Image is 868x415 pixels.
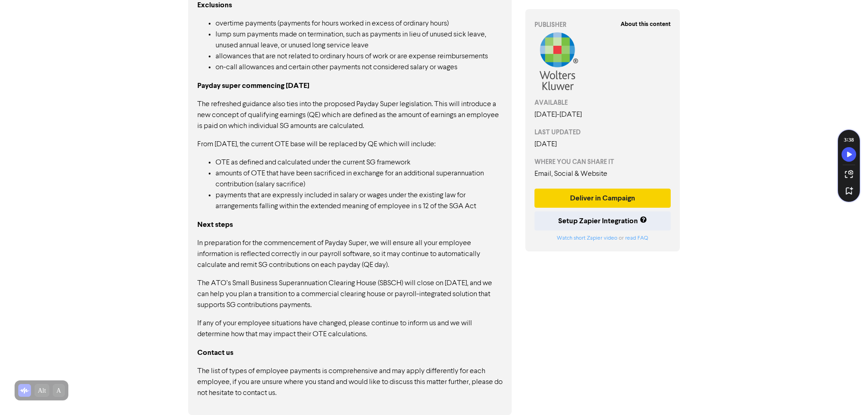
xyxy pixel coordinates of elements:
[534,128,671,137] div: LAST UPDATED
[197,278,503,311] p: The ATO’s Small Business Superannuation Clearing House (SBSCH) will close on [DATE], and we can h...
[197,318,503,340] p: If any of your employee situations have changed, please continue to inform us and we will determi...
[197,238,503,271] p: In preparation for the commencement of Payday Super, we will ensure all your employee information...
[621,20,671,28] strong: About this content
[197,139,503,150] p: From [DATE], the current OTE base will be replaced by QE which will include:
[216,190,503,212] li: payments that are expressly included in salary or wages under the existing law for arrangements f...
[534,189,671,208] button: Deliver in Campaign
[197,81,309,90] strong: Payday super commencing [DATE]
[534,98,671,108] div: AVAILABLE
[197,99,503,132] p: The refreshed guidance also ties into the proposed Payday Super legislation. This will introduce ...
[197,366,503,399] p: The list of types of employee payments is comprehensive and may apply differently for each employ...
[534,139,671,150] div: [DATE]
[197,348,233,357] strong: Contact us
[216,51,503,62] li: allowances that are not related to ordinary hours of work or are expense reimbursements
[534,109,671,120] div: [DATE] - [DATE]
[625,236,648,241] a: read FAQ
[216,29,503,51] li: lump sum payments made on termination, such as payments in lieu of unused sick leave, unused annu...
[534,211,671,231] button: Setup Zapier Integration
[216,168,503,190] li: amounts of OTE that have been sacrificed in exchange for an additional superannuation contributio...
[557,236,617,241] a: Watch short Zapier video
[216,62,503,73] li: on-call allowances and certain other payments not considered salary or wages
[197,0,232,10] strong: Exclusions
[534,169,671,179] div: Email, Social & Website
[216,18,503,29] li: overtime payments (payments for hours worked in excess of ordinary hours)
[534,234,671,242] div: or
[534,20,671,30] div: PUBLISHER
[197,220,233,229] strong: Next steps
[534,157,671,167] div: WHERE YOU CAN SHARE IT
[216,157,503,168] li: OTE as defined and calculated under the current SG framework
[822,371,868,415] iframe: Chat Widget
